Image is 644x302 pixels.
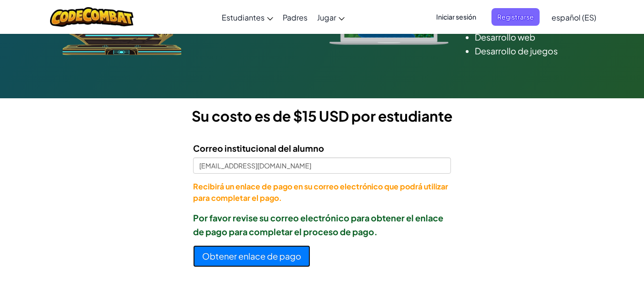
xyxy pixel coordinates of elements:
[475,30,582,44] li: Desarrollo web
[193,245,310,267] button: Obtener enlace de pago
[475,44,582,58] li: Desarrollo de juegos
[193,181,450,204] p: Recibirá un enlace de pago en su correo electrónico que podrá utilizar para completar el pago.
[193,141,324,155] label: Correo institucional del alumno
[50,7,133,27] img: CodeCombat logo
[193,211,450,239] p: Por favor revise su correo electrónico para obtener el enlace de pago para completar el proceso d...
[547,4,601,30] a: español (ES)
[430,8,482,26] button: Iniciar sesión
[552,12,596,22] span: español (ES)
[222,12,265,22] span: Estudiantes
[317,12,336,22] span: Jugar
[491,8,540,26] button: Registrarse
[217,4,278,30] a: Estudiantes
[312,4,349,30] a: Jugar
[278,4,312,30] a: Padres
